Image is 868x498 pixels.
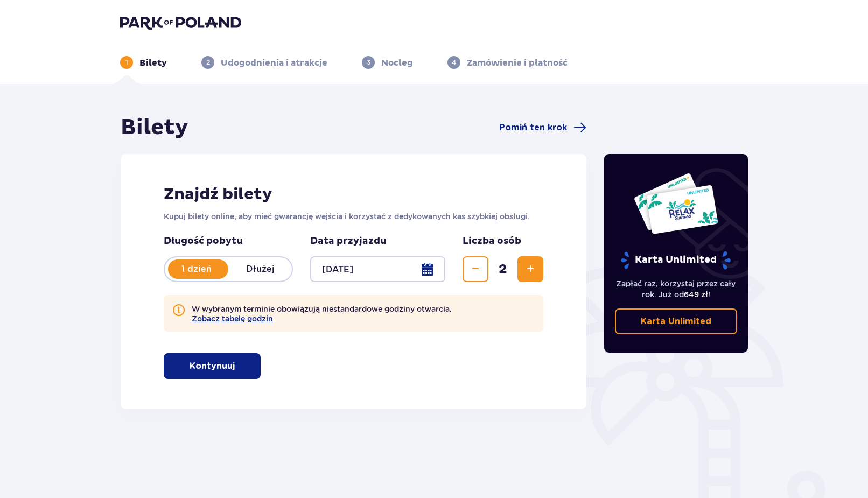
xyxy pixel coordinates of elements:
p: 2 [206,58,210,67]
p: Nocleg [381,57,413,69]
p: Liczba osób [463,235,521,248]
p: 1 dzień [165,263,228,275]
img: Park of Poland logo [120,15,241,30]
p: Kupuj bilety online, aby mieć gwarancję wejścia i korzystać z dedykowanych kas szybkiej obsługi. [164,211,543,222]
button: Zmniejsz [463,256,488,282]
img: Dwie karty całoroczne do Suntago z napisem 'UNLIMITED RELAX', na białym tle z tropikalnymi liśćmi... [633,172,719,235]
div: 2Udogodnienia i atrakcje [201,56,327,69]
p: Zapłać raz, korzystaj przez cały rok. Już od ! [615,278,738,300]
span: 2 [491,261,515,277]
p: Zamówienie i płatność [467,57,568,69]
p: Dłużej [228,263,292,275]
p: Bilety [139,57,167,69]
button: Zobacz tabelę godzin [192,314,273,323]
p: Kontynuuj [190,360,235,372]
div: 3Nocleg [362,56,413,69]
span: 649 zł [684,290,708,299]
p: 1 [125,58,128,67]
a: Karta Unlimited [615,308,738,334]
p: W wybranym terminie obowiązują niestandardowe godziny otwarcia. [192,304,452,323]
a: Pomiń ten krok [499,121,586,134]
span: Pomiń ten krok [499,122,567,134]
div: 4Zamówienie i płatność [447,56,568,69]
h1: Bilety [121,114,188,141]
p: 3 [367,58,370,67]
p: Długość pobytu [164,235,293,248]
p: 4 [452,58,456,67]
button: Kontynuuj [164,353,261,379]
p: Data przyjazdu [310,235,387,248]
p: Karta Unlimited [620,251,732,270]
button: Zwiększ [517,256,543,282]
p: Karta Unlimited [641,315,711,327]
h2: Znajdź bilety [164,184,543,205]
p: Udogodnienia i atrakcje [221,57,327,69]
div: 1Bilety [120,56,167,69]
